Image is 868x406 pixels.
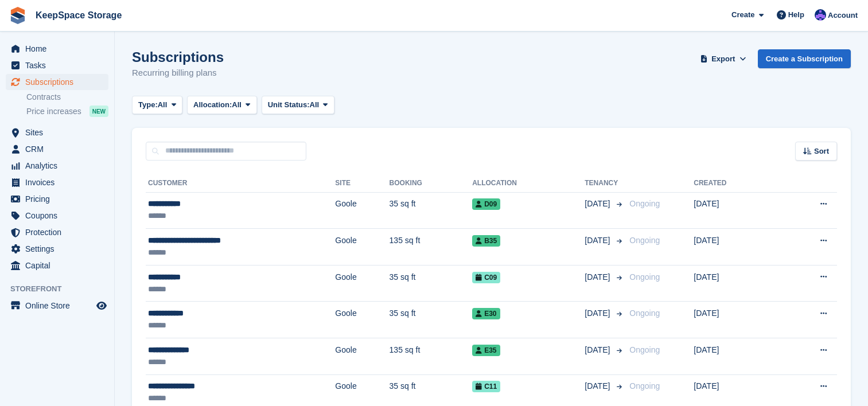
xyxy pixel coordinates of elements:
[6,191,108,207] a: menu
[731,9,754,21] span: Create
[187,96,257,115] button: Allocation: All
[815,9,826,21] img: Chloe Clark
[694,265,776,302] td: [DATE]
[25,158,94,174] span: Analytics
[472,272,500,283] span: C09
[585,198,612,210] span: [DATE]
[6,257,108,274] a: menu
[472,308,500,319] span: E30
[335,302,389,338] td: Goole
[132,49,224,65] h1: Subscriptions
[146,174,335,193] th: Customer
[25,257,94,274] span: Capital
[95,299,108,313] a: Preview store
[262,96,334,115] button: Unit Status: All
[694,338,776,375] td: [DATE]
[694,229,776,266] td: [DATE]
[9,7,26,24] img: stora-icon-8386f47178a22dfd0bd8f6a31ec36ba5ce8667c1dd55bd0f319d3a0aa187defe.svg
[6,141,108,157] a: menu
[472,174,585,193] th: Allocation
[89,106,108,117] div: NEW
[25,241,94,257] span: Settings
[6,174,108,190] a: menu
[6,298,108,314] a: menu
[138,99,158,111] span: Type:
[25,298,94,314] span: Online Store
[585,307,612,319] span: [DATE]
[10,283,114,295] span: Storefront
[26,105,108,118] a: Price increases NEW
[698,49,749,68] button: Export
[6,241,108,257] a: menu
[26,92,108,103] a: Contracts
[6,74,108,90] a: menu
[158,99,168,111] span: All
[25,57,94,73] span: Tasks
[25,208,94,224] span: Coupons
[335,192,389,229] td: Goole
[6,208,108,224] a: menu
[629,381,660,391] span: Ongoing
[585,174,625,193] th: Tenancy
[31,6,126,25] a: KeepSpace Storage
[390,229,473,266] td: 135 sq ft
[711,53,735,65] span: Export
[335,265,389,302] td: Goole
[25,74,94,90] span: Subscriptions
[310,99,320,111] span: All
[335,338,389,375] td: Goole
[25,224,94,240] span: Protection
[232,99,242,111] span: All
[694,174,776,193] th: Created
[694,302,776,338] td: [DATE]
[472,345,500,356] span: E35
[335,229,389,266] td: Goole
[629,199,660,208] span: Ongoing
[6,124,108,140] a: menu
[694,192,776,229] td: [DATE]
[472,198,500,210] span: D09
[629,272,660,282] span: Ongoing
[758,49,851,68] a: Create a Subscription
[828,10,858,21] span: Account
[193,99,232,111] span: Allocation:
[26,106,81,117] span: Price increases
[6,158,108,174] a: menu
[268,99,310,111] span: Unit Status:
[25,141,94,157] span: CRM
[6,57,108,73] a: menu
[585,271,612,283] span: [DATE]
[629,345,660,354] span: Ongoing
[25,124,94,140] span: Sites
[25,174,94,190] span: Invoices
[25,191,94,207] span: Pricing
[814,146,829,157] span: Sort
[390,302,473,338] td: 35 sq ft
[472,235,500,247] span: B35
[390,265,473,302] td: 35 sq ft
[390,192,473,229] td: 35 sq ft
[132,96,182,115] button: Type: All
[585,380,612,392] span: [DATE]
[390,338,473,375] td: 135 sq ft
[25,41,94,57] span: Home
[788,9,804,21] span: Help
[335,174,389,193] th: Site
[6,41,108,57] a: menu
[472,381,500,392] span: C11
[132,67,224,80] p: Recurring billing plans
[629,309,660,318] span: Ongoing
[390,174,473,193] th: Booking
[6,224,108,240] a: menu
[585,344,612,356] span: [DATE]
[629,236,660,245] span: Ongoing
[585,235,612,247] span: [DATE]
